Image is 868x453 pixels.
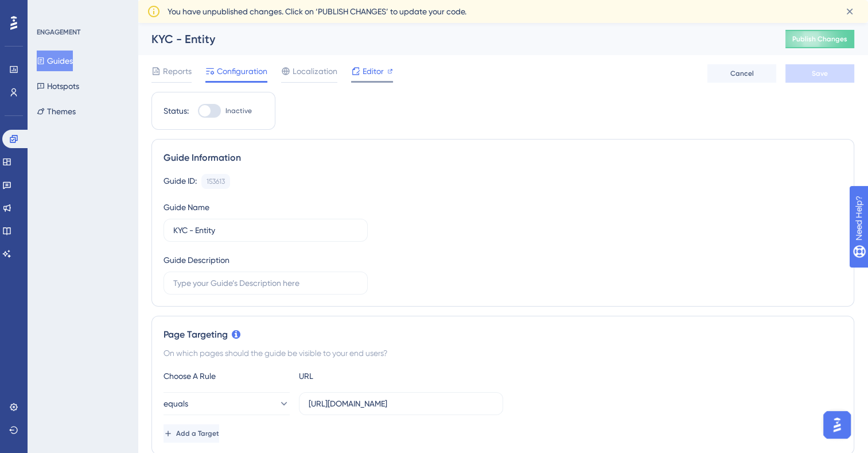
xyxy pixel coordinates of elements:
button: Add a Target [164,424,219,443]
div: ENGAGEMENT [37,28,80,37]
div: On which pages should the guide be visible to your end users? [164,346,842,360]
span: Add a Target [176,429,219,438]
div: Guide ID: [164,174,197,189]
span: Save [812,69,828,78]
span: Localization [293,64,337,78]
button: equals [164,392,290,415]
div: Guide Name [164,200,209,214]
div: Guide Information [164,151,842,165]
button: Guides [37,51,73,71]
span: You have unpublished changes. Click on ‘PUBLISH CHANGES’ to update your code. [168,5,466,18]
button: Themes [37,101,76,122]
button: Save [785,64,854,83]
span: Publish Changes [792,34,847,44]
span: Editor [363,64,384,78]
span: Configuration [217,64,267,78]
div: Page Targeting [164,328,842,342]
input: Type your Guide’s Name here [173,224,358,237]
span: Need Help? [27,3,72,17]
span: Inactive [225,106,252,115]
div: 153613 [207,177,225,186]
input: yourwebsite.com/path [309,397,493,410]
span: Reports [163,64,192,78]
div: Choose A Rule [164,369,290,383]
button: Cancel [707,64,776,83]
div: URL [299,369,425,383]
div: Guide Description [164,253,229,267]
span: Cancel [730,69,754,78]
iframe: UserGuiding AI Assistant Launcher [820,408,854,442]
input: Type your Guide’s Description here [173,277,358,289]
button: Publish Changes [785,30,854,48]
div: KYC - Entity [151,31,757,47]
button: Hotspots [37,76,79,96]
span: equals [164,397,188,411]
div: Status: [164,104,189,118]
